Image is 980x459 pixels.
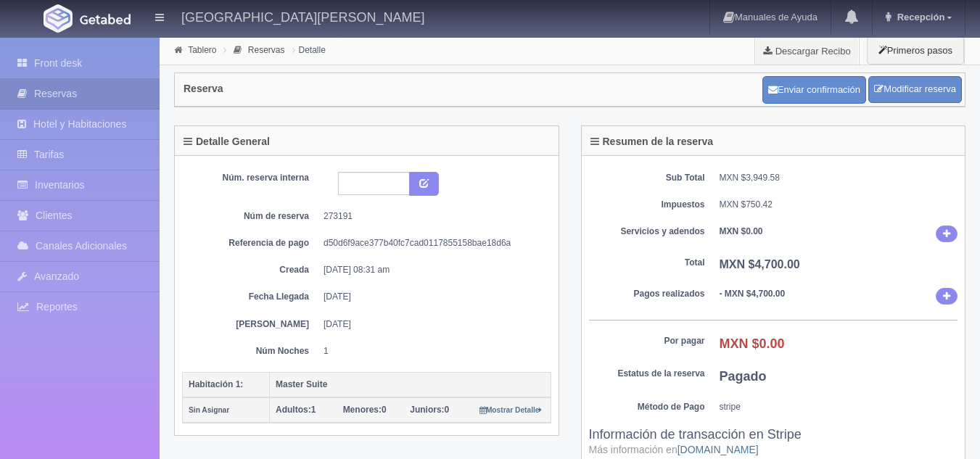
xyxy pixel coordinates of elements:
[720,289,786,299] b: - MXN $4,700.00
[720,226,763,236] b: MXN $0.00
[193,264,309,276] dt: Creada
[248,45,285,55] a: Reservas
[720,336,785,351] b: MXN $0.00
[720,369,767,384] b: Pagado
[189,406,229,414] small: Sin Asignar
[589,226,705,238] dt: Servicios y adendos
[755,36,859,65] a: Descargar Recibo
[720,172,958,184] dd: MXN $3,949.58
[193,237,309,249] dt: Referencia de pago
[868,76,962,103] a: Modificar reserva
[720,199,958,211] dd: MXN $750.42
[324,291,540,303] dd: [DATE]
[720,401,958,413] dd: stripe
[184,83,223,94] h4: Reserva
[589,444,759,455] small: Más información en
[410,405,444,415] strong: Juniors:
[720,258,800,270] b: MXN $4,700.00
[894,12,945,22] span: Recepción
[80,14,131,25] img: Getabed
[589,199,705,211] dt: Impuestos
[410,405,449,415] span: 0
[762,76,866,104] button: Enviar confirmación
[270,372,551,397] th: Master Suite
[589,335,705,347] dt: Por pagar
[589,401,705,413] dt: Método de Pago
[589,172,705,184] dt: Sub Total
[188,45,216,55] a: Tablero
[193,318,309,331] dt: [PERSON_NAME]
[324,264,540,276] dd: [DATE] 08:31 am
[343,405,382,415] strong: Menores:
[589,288,705,300] dt: Pagos realizados
[589,428,958,457] h3: Información de transacción en Stripe
[324,318,540,331] dd: [DATE]
[181,7,424,25] h4: [GEOGRAPHIC_DATA][PERSON_NAME]
[479,406,543,414] small: Mostrar Detalle
[193,291,309,303] dt: Fecha Llegada
[589,257,705,269] dt: Total
[44,4,73,33] img: Getabed
[589,368,705,380] dt: Estatus de la reserva
[590,136,714,147] h4: Resumen de la reserva
[343,405,387,415] span: 0
[189,379,243,389] b: Habitación 1:
[324,345,540,357] dd: 1
[289,43,329,57] li: Detalle
[184,136,270,147] h4: Detalle General
[276,405,311,415] strong: Adultos:
[324,210,540,223] dd: 273191
[678,444,759,455] a: [DOMAIN_NAME]
[193,210,309,223] dt: Núm de reserva
[193,172,309,184] dt: Núm. reserva interna
[479,405,543,415] a: Mostrar Detalle
[193,345,309,357] dt: Núm Noches
[324,237,540,249] dd: d50d6f9ace377b40fc7cad0117855158bae18d6a
[276,405,316,415] span: 1
[867,36,964,65] button: Primeros pasos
